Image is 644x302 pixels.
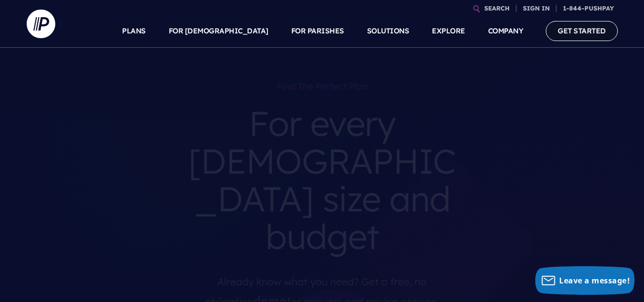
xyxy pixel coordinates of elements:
a: SOLUTIONS [367,14,409,48]
a: PLANS [122,14,146,48]
a: EXPLORE [432,14,465,48]
span: Leave a message! [559,275,630,286]
a: GET STARTED [546,21,618,41]
a: FOR [DEMOGRAPHIC_DATA] [169,14,268,48]
a: FOR PARISHES [291,14,344,48]
button: Leave a message! [535,266,634,295]
a: COMPANY [488,14,523,48]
